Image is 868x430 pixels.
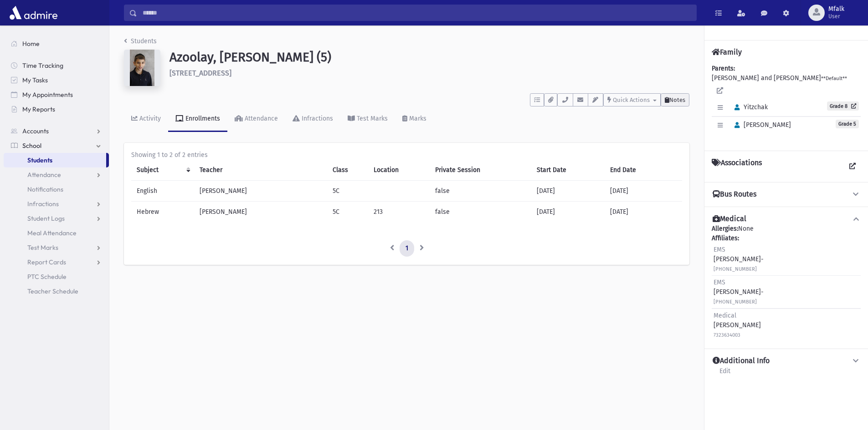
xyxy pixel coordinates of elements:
[27,156,52,164] span: Students
[712,214,861,224] button: Medical
[7,4,60,22] img: AdmirePro
[27,258,66,266] span: Report Cards
[327,202,368,223] td: 5C
[714,266,757,272] small: [PHONE_NUMBER]
[712,356,861,366] button: Additional Info
[4,182,109,197] a: Notifications
[661,93,689,106] button: Notes
[22,142,41,150] span: School
[22,40,40,48] span: Home
[4,226,109,240] a: Meal Attendance
[395,106,434,132] a: Marks
[22,127,49,135] span: Accounts
[4,197,109,211] a: Infractions
[131,150,682,160] div: Showing 1 to 2 of 2 entries
[194,181,327,202] td: [PERSON_NAME]
[714,311,761,339] div: [PERSON_NAME]
[407,115,426,122] div: Marks
[4,153,106,167] a: Students
[669,96,685,103] span: Notes
[713,356,770,366] h4: Additional Info
[327,160,368,181] th: Class
[828,5,844,13] span: Mfalk
[4,87,109,102] a: My Appointments
[4,124,109,138] a: Accounts
[714,278,764,306] div: [PERSON_NAME]-
[603,93,661,106] button: Quick Actions
[712,158,762,175] h4: Associations
[227,106,285,132] a: Attendance
[714,299,757,305] small: [PHONE_NUMBER]
[131,181,194,202] td: English
[613,96,650,103] span: Quick Actions
[712,225,738,233] b: Allergies:
[355,115,388,122] div: Test Marks
[22,76,48,84] span: My Tasks
[719,366,731,382] a: Edit
[4,58,109,73] a: Time Tracking
[4,211,109,226] a: Student Logs
[184,115,220,122] div: Enrollments
[430,202,531,223] td: false
[4,240,109,255] a: Test Marks
[169,69,689,77] h6: [STREET_ADDRESS]
[4,167,109,182] a: Attendance
[22,91,73,99] span: My Appointments
[138,115,161,122] div: Activity
[605,181,682,202] td: [DATE]
[4,284,109,298] a: Teacher Schedule
[730,103,768,111] span: Yitzchak
[400,240,414,257] a: 1
[27,200,59,208] span: Infractions
[4,255,109,269] a: Report Cards
[27,171,61,179] span: Attendance
[605,160,682,181] th: End Date
[836,120,859,128] span: Grade 5
[27,243,58,252] span: Test Marks
[327,181,368,202] td: 5C
[714,312,736,319] span: Medical
[22,61,63,70] span: Time Tracking
[27,214,65,223] span: Student Logs
[712,48,742,56] h4: Family
[4,73,109,87] a: My Tasks
[4,269,109,284] a: PTC Schedule
[531,202,605,223] td: [DATE]
[712,224,861,341] div: None
[124,36,157,50] nav: breadcrumb
[137,5,696,21] input: Search
[27,287,78,295] span: Teacher Schedule
[713,190,756,199] h4: Bus Routes
[22,105,55,113] span: My Reports
[531,181,605,202] td: [DATE]
[27,185,63,193] span: Notifications
[531,160,605,181] th: Start Date
[4,36,109,51] a: Home
[714,278,725,286] span: EMS
[169,50,689,65] h1: Azoolay, [PERSON_NAME] (5)
[430,160,531,181] th: Private Session
[4,102,109,116] a: My Reports
[194,160,327,181] th: Teacher
[714,332,740,338] small: 7323634003
[27,229,77,237] span: Meal Attendance
[27,273,67,281] span: PTC Schedule
[828,13,844,20] span: User
[300,115,333,122] div: Infractions
[368,202,430,223] td: 213
[285,106,340,132] a: Infractions
[194,202,327,223] td: [PERSON_NAME]
[827,101,859,111] a: Grade 8
[712,234,739,242] b: Affiliates:
[124,106,168,132] a: Activity
[124,37,157,45] a: Students
[168,106,227,132] a: Enrollments
[844,158,861,175] a: View all Associations
[131,202,194,223] td: Hebrew
[712,65,735,72] b: Parents:
[605,202,682,223] td: [DATE]
[131,160,194,181] th: Subject
[243,115,278,122] div: Attendance
[730,121,791,129] span: [PERSON_NAME]
[713,214,746,224] h4: Medical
